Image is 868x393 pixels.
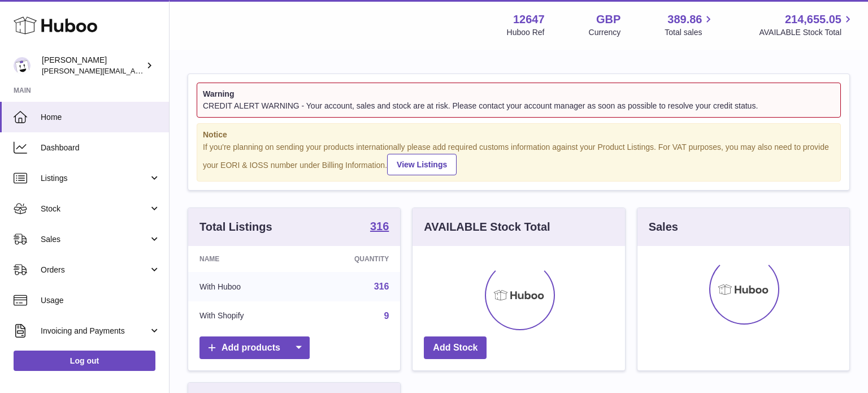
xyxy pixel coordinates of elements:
h3: Total Listings [199,219,272,235]
div: Currency [589,27,621,38]
a: Log out [14,351,155,371]
span: Sales [41,234,149,245]
span: Total sales [665,27,715,38]
span: Dashboard [41,142,160,153]
a: Add Stock [424,336,487,360]
span: AVAILABLE Stock Total [759,27,854,38]
strong: 12647 [513,12,545,27]
td: With Shopify [188,301,302,331]
a: 316 [374,282,389,291]
div: [PERSON_NAME] [42,55,144,76]
a: 316 [370,221,389,234]
span: 389.86 [667,12,702,27]
th: Name [188,246,302,272]
a: 389.86 Total sales [665,12,715,38]
span: Invoicing and Payments [41,326,149,336]
span: Orders [41,265,149,275]
td: With Huboo [188,272,302,301]
div: If you're planning on sending your products internationally please add required customs informati... [203,142,835,176]
div: CREDIT ALERT WARNING - Your account, sales and stock are at risk. Please contact your account man... [203,101,835,111]
span: [PERSON_NAME][EMAIL_ADDRESS][PERSON_NAME][DOMAIN_NAME] [42,66,287,75]
a: 214,655.05 AVAILABLE Stock Total [759,12,854,38]
strong: 316 [370,221,389,232]
a: 9 [384,311,389,321]
h3: Sales [649,219,678,235]
a: View Listings [387,154,457,175]
strong: Warning [203,89,835,100]
span: Usage [41,295,160,306]
span: 214,655.05 [785,12,841,27]
span: Home [41,112,160,123]
span: Stock [41,204,149,214]
span: Listings [41,173,149,184]
strong: GBP [596,12,620,27]
div: Huboo Ref [507,27,545,38]
a: Add products [199,336,310,360]
th: Quantity [302,246,400,272]
strong: Notice [203,129,835,140]
h3: AVAILABLE Stock Total [424,219,550,235]
img: peter@pinter.co.uk [14,57,31,74]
